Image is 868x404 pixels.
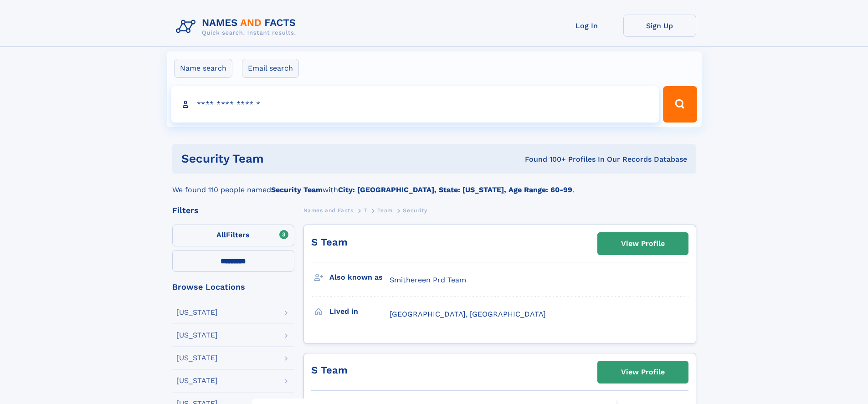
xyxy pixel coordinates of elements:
[172,225,294,246] label: Filters
[311,364,348,376] a: S Team
[338,185,572,194] b: City: [GEOGRAPHIC_DATA], State: [US_STATE], Age Range: 60-99
[663,86,697,123] button: Search Button
[172,174,696,195] div: We found 110 people named with .
[364,207,367,214] span: T
[377,207,392,214] span: Team
[176,309,218,316] div: [US_STATE]
[176,377,218,384] div: [US_STATE]
[181,153,395,164] h1: Security Team
[598,233,688,255] a: View Profile
[621,233,665,254] div: View Profile
[172,15,303,39] img: Logo Names and Facts
[303,205,354,216] a: Names and Facts
[172,206,294,215] div: Filters
[171,86,659,123] input: search input
[621,362,665,383] div: View Profile
[598,361,688,383] a: View Profile
[172,283,294,291] div: Browse Locations
[394,154,687,164] div: Found 100+ Profiles In Our Records Database
[216,230,226,239] span: All
[271,185,323,194] b: Security Team
[329,270,390,285] h3: Also known as
[550,15,623,37] a: Log In
[176,332,218,339] div: [US_STATE]
[242,59,299,78] label: Email search
[176,354,218,362] div: [US_STATE]
[390,310,546,318] span: [GEOGRAPHIC_DATA], [GEOGRAPHIC_DATA]
[311,236,348,248] a: S Team
[377,205,392,216] a: Team
[403,207,427,214] span: Security
[364,205,367,216] a: T
[329,304,390,319] h3: Lived in
[174,59,232,78] label: Name search
[390,276,466,284] span: Smithereen Prd Team
[623,15,696,37] a: Sign Up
